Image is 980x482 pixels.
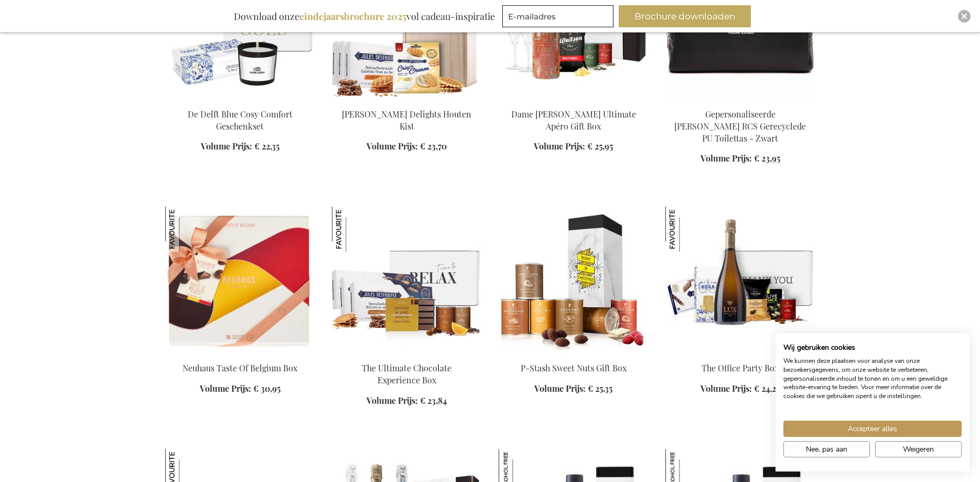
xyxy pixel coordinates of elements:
[511,109,636,132] a: Dame [PERSON_NAME] Ultimate Apéro Gift Box
[848,423,897,434] span: Accepteer alles
[701,153,752,164] span: Volume Prijs:
[367,395,447,407] a: Volume Prijs: € 23,84
[502,5,613,27] input: E-mailadres
[165,95,315,105] a: Delft's Cosy Comfort Gift Set
[165,207,210,252] img: Neuhaus Taste Of Belgium Box
[665,349,815,359] a: The Office Party Box The Office Party Box
[701,153,780,165] a: Volume Prijs: € 23,95
[201,141,252,152] span: Volume Prijs:
[587,141,613,152] span: € 25,95
[754,383,780,394] span: € 24,25
[188,109,293,132] a: De Delft Blue Cosy Comfort Geschenkset
[783,421,962,437] button: Accepteer alle cookies
[367,141,447,153] a: Volume Prijs: € 23,70
[367,141,418,152] span: Volume Prijs:
[299,10,406,23] b: eindejaarsbrochure 2025
[342,109,471,132] a: [PERSON_NAME] Delights Houten Kist
[502,5,617,30] form: marketing offers and promotions
[332,349,482,359] a: The Ultimate Chocolate Experience Box The Ultimate Chocolate Experience Box
[783,357,962,401] p: We kunnen deze plaatsen voor analyse van onze bezoekersgegevens, om onze website te verbeteren, g...
[499,95,649,105] a: Dame Jeanne Biermocktail Ultimate Apéro Gift Box Dame Jeanne Biermocktail Ultimate Apéro Gift Box
[665,95,815,105] a: Personalised Bermond RCS Recycled PU Toiletry Bag - Black
[961,13,967,19] img: Close
[253,383,281,394] span: € 30,95
[619,5,751,27] button: Brochure downloaden
[332,95,482,105] a: Jules Destrooper Delights Wooden Box Personalised
[254,141,279,152] span: € 22,35
[783,343,962,352] h2: Wij gebruiken cookies
[806,444,847,455] span: Nee, pas aan
[362,362,451,385] a: The Ultimate Chocolate Experience Box
[332,207,377,252] img: The Ultimate Chocolate Experience Box
[499,207,649,354] img: P-Stash Sweet Nuts Gift Box
[875,441,962,457] button: Alle cookies weigeren
[229,5,500,27] div: Download onze vol cadeau-inspiratie
[420,395,447,406] span: € 23,84
[182,362,297,373] a: Neuhaus Taste Of Belgium Box
[200,383,251,394] span: Volume Prijs:
[332,207,482,354] img: The Ultimate Chocolate Experience Box
[754,153,780,164] span: € 23,95
[958,10,971,23] div: Close
[534,141,585,152] span: Volume Prijs:
[701,383,752,394] span: Volume Prijs:
[674,109,806,144] a: Gepersonaliseerde [PERSON_NAME] RCS Gerecyclede PU Toilettas - Zwart
[201,141,279,153] a: Volume Prijs: € 22,35
[165,349,315,359] a: Neuhaus Taste Of Belgium Box Neuhaus Taste Of Belgium Box
[903,444,934,455] span: Weigeren
[665,207,710,252] img: The Office Party Box
[420,141,447,152] span: € 23,70
[783,441,870,457] button: Pas cookie voorkeuren aan
[499,349,649,359] a: P-Stash Sweet Nuts Gift Box
[200,383,281,395] a: Volume Prijs: € 30,95
[665,207,815,354] img: The Office Party Box
[534,141,613,153] a: Volume Prijs: € 25,95
[701,383,780,395] a: Volume Prijs: € 24,25
[367,395,418,406] span: Volume Prijs:
[165,207,315,354] img: Neuhaus Taste Of Belgium Box
[702,362,779,373] a: The Office Party Box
